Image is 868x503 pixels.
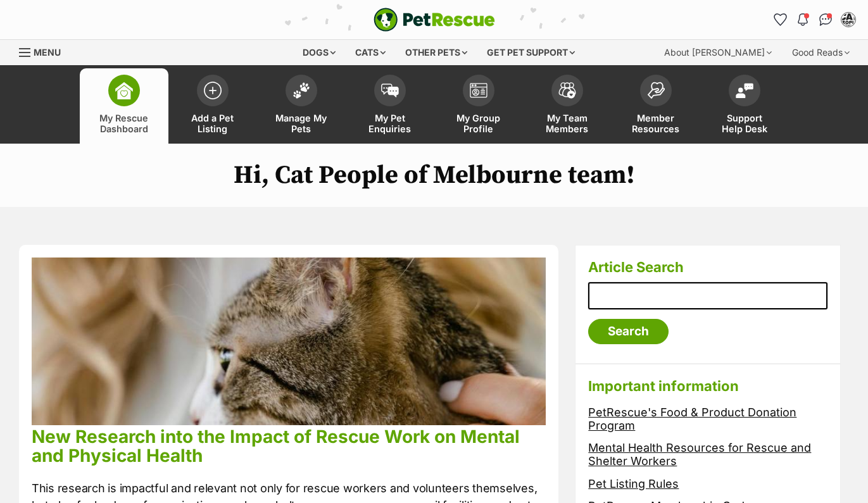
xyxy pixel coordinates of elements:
img: group-profile-icon-3fa3cf56718a62981997c0bc7e787c4b2cf8bcc04b72c1350f741eb67cf2f40e.svg [470,83,487,98]
div: Dogs [294,40,344,65]
a: Menu [19,40,70,63]
div: About [PERSON_NAME] [655,40,781,65]
a: Manage My Pets [257,68,346,144]
a: Mental Health Resources for Rescue and Shelter Workers [588,441,811,468]
span: My Pet Enquiries [362,113,418,134]
span: My Team Members [539,113,596,134]
a: Member Resources [612,68,700,144]
a: Support Help Desk [700,68,789,144]
a: My Rescue Dashboard [80,68,168,144]
a: New Research into the Impact of Rescue Work on Mental and Physical Health [32,426,520,466]
span: My Rescue Dashboard [96,113,153,134]
a: PetRescue's Food & Product Donation Program [588,406,796,432]
img: team-members-icon-5396bd8760b3fe7c0b43da4ab00e1e3bb1a5d9ba89233759b79545d2d3fc5d0d.svg [558,82,576,99]
span: Menu [34,47,61,58]
a: My Group Profile [434,68,523,144]
img: notifications-46538b983faf8c2785f20acdc204bb7945ddae34d4c08c2a6579f10ce5e182be.svg [798,13,808,26]
img: dashboard-icon-eb2f2d2d3e046f16d808141f083e7271f6b2e854fb5c12c21221c1fb7104beca.svg [115,82,133,99]
input: Search [588,319,669,344]
button: My account [838,9,859,30]
img: add-pet-listing-icon-0afa8454b4691262ce3f59096e99ab1cd57d4a30225e0717b998d2c9b9846f56.svg [204,82,222,99]
ul: Account quick links [770,9,859,30]
img: member-resources-icon-8e73f808a243e03378d46382f2149f9095a855e16c252ad45f914b54edf8863c.svg [647,82,665,99]
div: Good Reads [783,40,859,65]
img: manage-my-pets-icon-02211641906a0b7f246fdf0571729dbe1e7629f14944591b6c1af311fb30b64b.svg [292,82,310,99]
span: Add a Pet Listing [184,113,241,134]
img: help-desk-icon-fdf02630f3aa405de69fd3d07c3f3aa587a6932b1a1747fa1d2bba05be0121f9.svg [736,83,753,98]
span: Member Resources [627,113,684,134]
div: Get pet support [478,40,584,65]
a: Conversations [815,9,836,30]
img: logo-e224e6f780fb5917bec1dbf3a21bbac754714ae5b6737aabdf751b685950b380.svg [374,8,495,32]
a: Favourites [770,9,790,30]
img: Elysa T profile pic [842,13,855,26]
h3: Article Search [588,258,827,276]
img: phpu68lcuz3p4idnkqkn.jpg [32,258,546,425]
a: Add a Pet Listing [168,68,257,144]
span: My Group Profile [450,113,507,134]
a: Pet Listing Rules [588,477,679,490]
a: PetRescue [374,8,495,32]
a: My Team Members [523,68,612,144]
img: chat-41dd97257d64d25036548639549fe6c8038ab92f7586957e7f3b1b290dea8141.svg [819,13,833,26]
span: Manage My Pets [273,113,330,134]
h3: Important information [588,377,827,395]
span: Support Help Desk [716,113,773,134]
a: My Pet Enquiries [346,68,434,144]
div: Cats [346,40,394,65]
img: pet-enquiries-icon-7e3ad2cf08bfb03b45e93fb7055b45f3efa6380592205ae92323e6603595dc1f.svg [381,84,399,97]
button: Notifications [793,9,813,30]
div: Other pets [396,40,476,65]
